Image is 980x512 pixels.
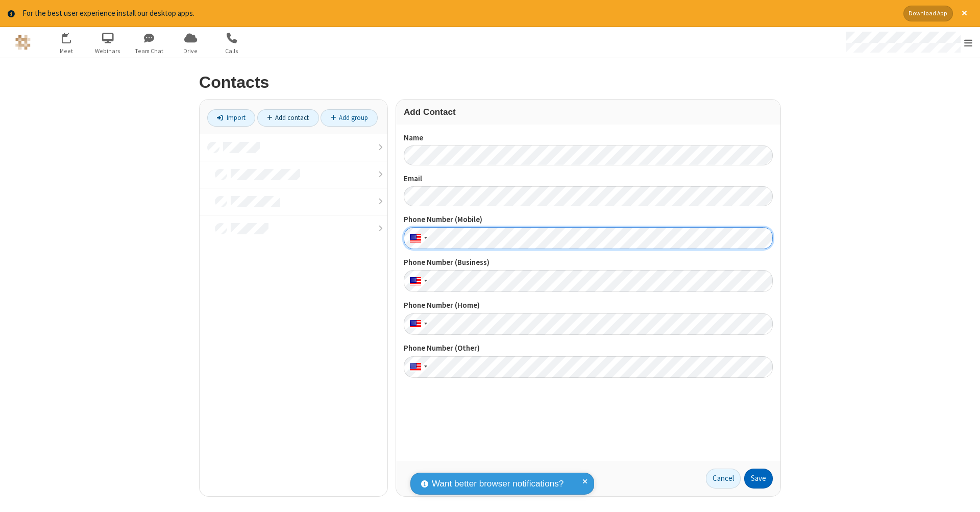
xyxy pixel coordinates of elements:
[404,356,430,378] div: United States: + 1
[4,27,42,58] button: Logo
[404,132,773,144] label: Name
[321,109,378,127] a: Add group
[22,8,896,19] div: For the best user experience install our desktop apps.
[15,35,31,50] img: QA Selenium DO NOT DELETE OR CHANGE
[404,270,430,292] div: United States: + 1
[404,257,773,269] label: Phone Number (Business)
[47,46,86,56] span: Meet
[404,107,773,117] h3: Add Contact
[957,6,972,21] button: Close alert
[257,109,319,127] a: Add contact
[706,469,741,489] a: Cancel
[404,313,430,335] div: United States: + 1
[404,214,773,226] label: Phone Number (Mobile)
[836,27,980,58] div: Open menu
[432,477,563,491] span: Want better browser notifications?
[207,109,255,127] a: Import
[404,300,773,311] label: Phone Number (Home)
[171,46,210,56] span: Drive
[404,227,430,249] div: United States: + 1
[199,74,781,91] h2: Contacts
[130,46,168,56] span: Team Chat
[903,6,953,21] button: Download App
[213,46,251,56] span: Calls
[744,469,773,489] button: Save
[89,46,127,56] span: Webinars
[404,173,773,185] label: Email
[404,343,773,354] label: Phone Number (Other)
[67,33,77,40] div: 12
